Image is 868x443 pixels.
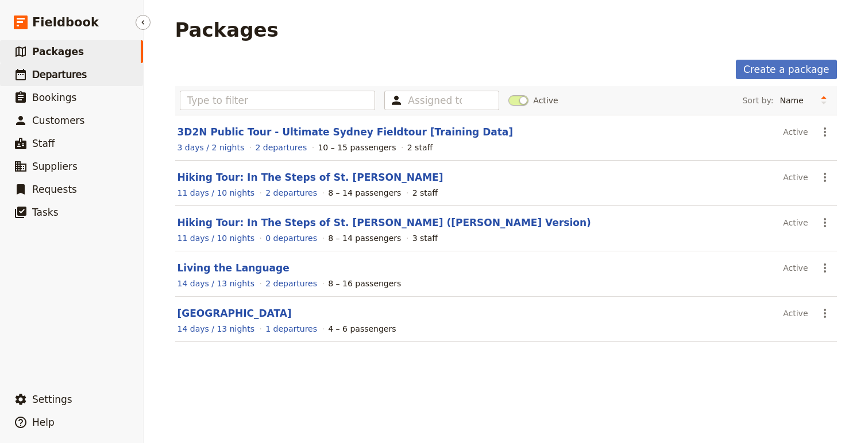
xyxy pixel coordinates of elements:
div: Active [783,168,808,187]
span: Bookings [32,92,76,103]
span: Requests [32,184,77,195]
span: 3 days / 2 nights [178,143,245,152]
span: Help [32,417,55,428]
button: Actions [815,168,835,187]
a: 3D2N Public Tour - Ultimate Sydney Fieldtour [Training Data] [178,126,514,138]
span: Packages [32,46,84,57]
span: Sort by: [742,95,773,106]
a: View the departures for this package [265,323,317,335]
div: 2 staff [407,142,433,153]
a: Hiking Tour: In The Steps of St. [PERSON_NAME] [178,172,443,183]
a: [GEOGRAPHIC_DATA] [178,308,292,319]
button: Actions [815,258,835,278]
div: 3 staff [412,232,438,244]
a: View the departures for this package [255,142,307,153]
span: Departures [32,69,87,80]
a: View the itinerary for this package [178,323,255,335]
span: 14 days / 13 nights [178,279,255,288]
span: 14 days / 13 nights [178,324,255,333]
div: 8 – 14 passengers [328,232,401,244]
a: View the departures for this package [265,187,317,199]
span: Settings [32,394,72,405]
a: View the itinerary for this package [178,278,255,289]
span: 11 days / 10 nights [178,188,255,197]
div: Active [783,258,808,278]
span: 11 days / 10 nights [178,234,255,243]
div: Active [783,213,808,232]
a: Hiking Tour: In The Steps of St. [PERSON_NAME] ([PERSON_NAME] Version) [178,217,591,228]
span: Fieldbook [32,14,99,31]
a: View the itinerary for this package [178,142,245,153]
input: Type to filter [180,91,376,110]
span: Tasks [32,207,59,218]
div: 10 – 15 passengers [318,142,396,153]
a: View the departures for this package [265,232,317,244]
a: View the itinerary for this package [178,232,255,244]
h1: Packages [175,18,279,41]
div: 8 – 16 passengers [328,278,401,289]
span: Active [533,95,558,106]
a: View the departures for this package [265,278,317,289]
div: Active [783,122,808,142]
button: Change sort direction [815,92,832,109]
button: Actions [815,213,835,232]
button: Actions [815,304,835,323]
div: Active [783,304,808,323]
span: Staff [32,138,55,149]
a: View the itinerary for this package [178,187,255,199]
button: Actions [815,122,835,142]
a: Create a package [736,60,836,79]
div: 8 – 14 passengers [328,187,401,199]
button: Hide menu [136,15,151,30]
div: 2 staff [412,187,438,199]
a: Living the Language [178,262,290,274]
input: Assigned to [408,94,462,107]
span: Customers [32,115,84,126]
select: Sort by: [775,92,815,109]
span: Suppliers [32,161,78,172]
div: 4 – 6 passengers [328,323,396,335]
